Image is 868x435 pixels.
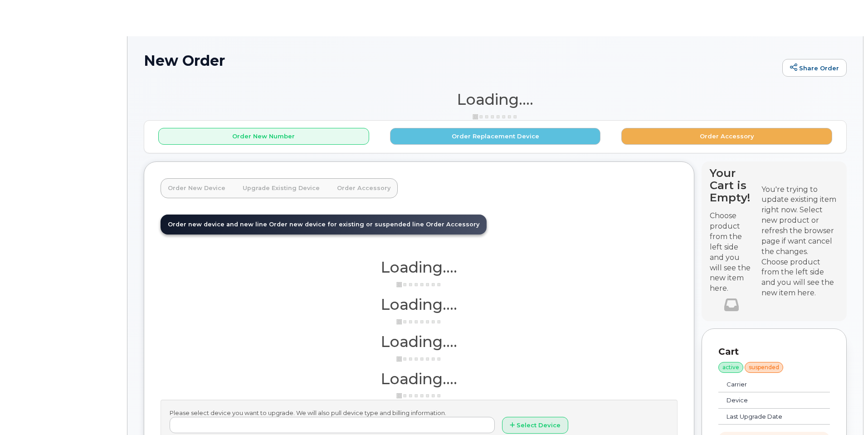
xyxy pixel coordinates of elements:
[144,53,778,68] h1: New Order
[161,178,233,198] a: Order New Device
[235,178,327,198] a: Upgrade Existing Device
[396,281,442,288] img: ajax-loader-3a6953c30dc77f0bf724df975f13086db4f4c1262e45940f03d1251963f1bf2e.gif
[745,362,783,373] div: suspended
[396,318,442,325] img: ajax-loader-3a6953c30dc77f0bf724df975f13086db4f4c1262e45940f03d1251963f1bf2e.gif
[718,362,743,373] div: active
[761,185,839,257] div: You're trying to update existing item right now. Select new product or refresh the browser page i...
[718,409,809,425] td: Last Upgrade Date
[718,392,809,409] td: Device
[161,296,678,313] h1: Loading....
[161,333,678,350] h1: Loading....
[168,221,267,228] span: Order new device and new line
[473,113,518,120] img: ajax-loader-3a6953c30dc77f0bf724df975f13086db4f4c1262e45940f03d1251963f1bf2e.gif
[621,128,832,145] button: Order Accessory
[161,259,678,275] h1: Loading....
[269,221,424,228] span: Order new device for existing or suspended line
[761,257,839,298] div: Choose product from the left side and you will see the new item here.
[718,376,809,393] td: Carrier
[718,345,830,358] p: Cart
[502,417,568,434] button: Select Device
[710,167,753,204] h4: Your Cart is Empty!
[396,356,442,362] img: ajax-loader-3a6953c30dc77f0bf724df975f13086db4f4c1262e45940f03d1251963f1bf2e.gif
[390,128,601,145] button: Order Replacement Device
[330,178,398,198] a: Order Accessory
[426,221,479,228] span: Order Accessory
[144,91,847,108] h1: Loading....
[158,128,369,145] button: Order New Number
[161,371,678,387] h1: Loading....
[782,59,847,77] a: Share Order
[710,211,753,294] p: Choose product from the left side and you will see the new item here.
[396,392,442,399] img: ajax-loader-3a6953c30dc77f0bf724df975f13086db4f4c1262e45940f03d1251963f1bf2e.gif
